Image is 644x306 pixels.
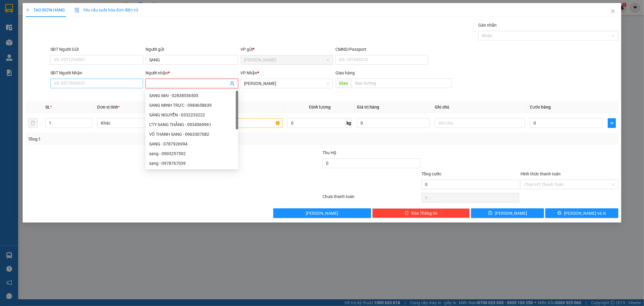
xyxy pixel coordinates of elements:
b: [PERSON_NAME] [8,39,34,67]
div: CMND/Passport [335,46,428,53]
span: SL [45,105,50,109]
button: delete [28,118,38,128]
div: SANG MINH TRỰC - 0984658639 [149,102,235,109]
div: SANG - 0787926994 [146,139,238,149]
span: Đơn vị tính [97,105,120,109]
div: sang - 0903257592 [149,150,235,157]
div: SĐT Người Nhận [50,70,143,76]
div: sang - 0978767039 [146,158,238,168]
div: SANG MAI - 02838556505 [146,91,238,100]
span: delete [405,211,409,216]
img: logo.jpg [8,8,38,38]
div: VP gửi [241,46,333,53]
span: VP Nhận [241,70,258,75]
div: sang - 0978767039 [149,160,235,167]
div: Tên không hợp lệ [146,89,238,96]
li: (c) 2017 [51,29,83,36]
div: SÁNG NGUYỄN - 0332233222 [146,110,238,120]
span: plus [26,8,30,12]
th: Ghi chú [432,101,527,113]
b: [DOMAIN_NAME] [51,23,83,28]
button: plus [608,118,616,128]
span: [PERSON_NAME] [495,210,527,216]
div: SĐT Người Gửi [50,46,143,53]
label: Gán nhãn [478,23,497,28]
button: printer[PERSON_NAME] và In [545,208,618,218]
div: CTY SANG THẮNG - 0934569961 [149,121,235,128]
div: SÁNG NGUYỄN - 0332233222 [149,112,235,118]
span: [PERSON_NAME] [306,210,338,216]
div: Người gửi [146,46,238,53]
span: Giao hàng [335,70,355,75]
div: CTY SANG THẮNG - 0934569961 [146,120,238,129]
div: Chưa thanh toán [322,193,421,204]
span: Định lượng [309,105,331,109]
span: printer [557,211,562,216]
span: Cước hàng [530,105,551,109]
input: Ghi Chú [435,118,525,128]
button: [PERSON_NAME] [273,208,371,218]
div: SANG MAI - 02838556505 [149,92,235,99]
div: Tổng: 1 [28,136,248,142]
span: plus [608,121,616,125]
span: Giao [335,78,351,88]
span: user-add [230,81,235,86]
label: Hình thức thanh toán [521,171,561,176]
img: logo.jpg [66,8,80,22]
div: VÕ THÀNH SANG - 0963307082 [149,131,235,138]
span: Tổng cước [421,171,441,176]
span: [PERSON_NAME] và In [564,210,606,216]
button: save[PERSON_NAME] [471,208,544,218]
div: SANG MINH TRỰC - 0984658639 [146,100,238,110]
b: BIÊN NHẬN GỬI HÀNG [39,9,58,48]
span: save [488,211,492,216]
span: Yêu cầu xuất hóa đơn điện tử [75,8,138,12]
span: Xóa Thông tin [411,210,437,216]
div: sang - 0903257592 [146,149,238,158]
span: Khác [101,119,184,128]
span: Giá trị hàng [357,105,379,109]
input: Dọc đường [351,78,452,88]
span: Thu Hộ [322,150,336,155]
span: Phạm Ngũ Lão [244,79,330,88]
span: Lê Hồng Phong [244,55,330,64]
button: deleteXóa Thông tin [372,208,470,218]
span: kg [346,118,352,128]
button: Close [604,3,621,20]
div: SANG - 0787926994 [149,141,235,147]
input: 0 [357,118,430,128]
img: icon [75,8,79,13]
span: close [610,9,615,14]
div: Người nhận [146,70,238,76]
div: VÕ THÀNH SANG - 0963307082 [146,129,238,139]
span: TẠO ĐƠN HÀNG [26,8,65,12]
